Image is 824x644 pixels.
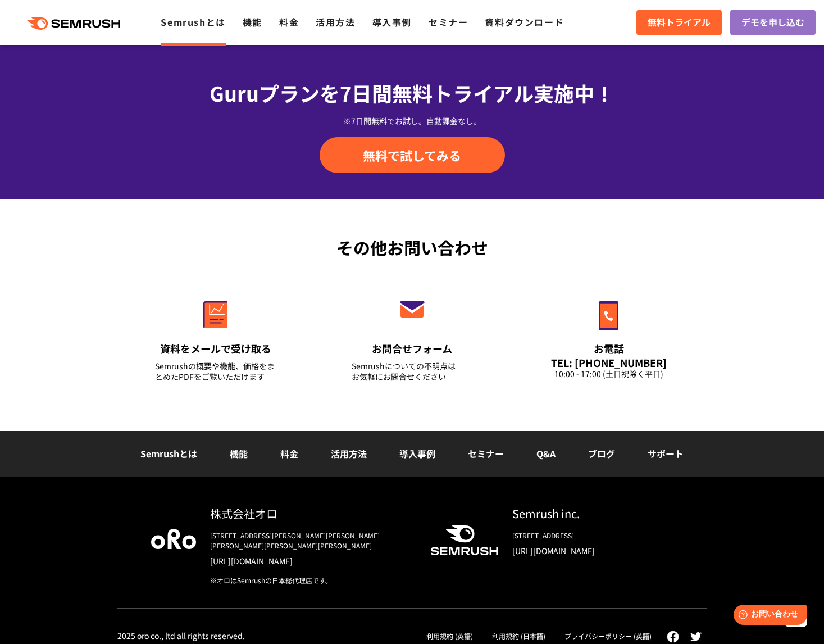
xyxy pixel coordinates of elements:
[548,356,670,369] div: TEL: [PHONE_NUMBER]
[210,530,412,551] div: [STREET_ADDRESS][PERSON_NAME][PERSON_NAME][PERSON_NAME][PERSON_NAME][PERSON_NAME]
[730,10,816,35] a: デモを申し込む
[588,447,615,460] a: ブログ
[564,631,652,641] a: プライバシーポリシー (英語)
[548,369,670,379] div: 10:00 - 17:00 (土日祝除く平日)
[426,631,473,641] a: 利用規約 (英語)
[151,529,196,549] img: oro company
[648,15,711,30] span: 無料トライアル
[690,632,702,641] img: twitter
[131,277,300,396] a: 資料をメールで受け取る Semrushの概要や機能、価格をまとめたPDFをご覧いただけます
[492,631,545,641] a: 利用規約 (日本語)
[429,15,468,29] a: セミナー
[485,15,564,29] a: 資料ダウンロード
[648,447,684,460] a: サポート
[724,600,812,632] iframe: Help widget launcher
[468,447,504,460] a: セミナー
[140,447,197,460] a: Semrushとは
[741,15,804,30] span: デモを申し込む
[117,235,707,260] div: その他お問い合わせ
[372,15,412,29] a: 導入事例
[230,447,248,460] a: 機能
[331,447,367,460] a: 活用方法
[117,631,245,641] div: 2025 oro co., ltd all rights reserved.
[320,137,505,173] a: 無料で試してみる
[667,631,679,643] img: facebook
[636,10,722,35] a: 無料トライアル
[279,15,299,29] a: 料金
[536,447,556,460] a: Q&A
[117,115,707,126] div: ※7日間無料でお試し。自動課金なし。
[280,447,298,460] a: 料金
[328,277,497,396] a: お問合せフォーム Semrushについての不明点はお気軽にお問合せください
[352,361,473,382] div: Semrushについての不明点は お気軽にお問合せください
[363,147,461,164] span: 無料で試してみる
[117,78,707,108] div: Guruプランを7日間
[155,342,276,356] div: 資料をメールで受け取る
[352,342,473,356] div: お問合せフォーム
[548,342,670,356] div: お電話
[392,78,614,107] span: 無料トライアル実施中！
[243,15,262,29] a: 機能
[161,15,225,29] a: Semrushとは
[210,505,412,521] div: 株式会社オロ
[512,505,673,521] div: Semrush inc.
[512,545,673,556] a: [URL][DOMAIN_NAME]
[210,555,412,566] a: [URL][DOMAIN_NAME]
[399,447,435,460] a: 導入事例
[512,530,673,541] div: [STREET_ADDRESS]
[155,361,276,382] div: Semrushの概要や機能、価格をまとめたPDFをご覧いただけます
[210,575,412,586] div: ※オロはSemrushの日本総代理店です。
[316,15,355,29] a: 活用方法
